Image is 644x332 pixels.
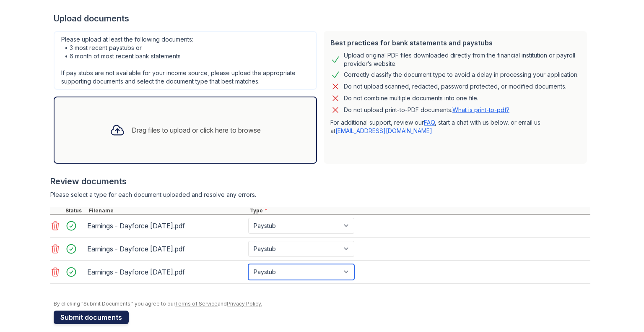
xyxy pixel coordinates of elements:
div: Please upload at least the following documents: • 3 most recent paystubs or • 6 month of most rec... [54,31,317,90]
div: Type [248,207,590,214]
div: Do not combine multiple documents into one file. [344,93,478,103]
div: Drag files to upload or click here to browse [132,125,261,135]
a: Privacy Policy. [227,301,262,307]
div: Earnings - Dayforce [DATE].pdf [87,242,245,256]
div: Correctly classify the document type to avoid a delay in processing your application. [344,70,579,80]
div: Earnings - Dayforce [DATE].pdf [87,219,245,233]
div: Please select a type for each document uploaded and resolve any errors. [50,191,590,199]
div: Do not upload scanned, redacted, password protected, or modified documents. [344,81,566,91]
div: Status [64,207,87,214]
button: Submit documents [54,311,129,324]
a: [EMAIL_ADDRESS][DOMAIN_NAME] [335,127,432,134]
div: Upload original PDF files downloaded directly from the financial institution or payroll provider’... [344,51,580,68]
div: Review documents [50,175,590,187]
div: Upload documents [54,13,590,24]
a: FAQ [424,119,435,126]
a: Terms of Service [175,301,218,307]
p: For additional support, review our , start a chat with us below, or email us at [330,118,580,135]
p: Do not upload print-to-PDF documents. [344,106,509,114]
div: Best practices for bank statements and paystubs [330,38,580,48]
a: What is print-to-pdf? [452,106,509,113]
div: Earnings - Dayforce [DATE].pdf [87,265,245,279]
div: By clicking "Submit Documents," you agree to our and [54,301,590,307]
div: Filename [87,207,248,214]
